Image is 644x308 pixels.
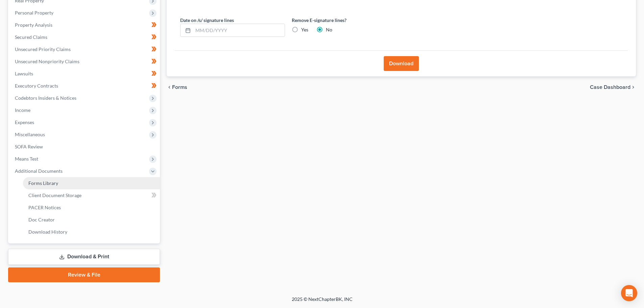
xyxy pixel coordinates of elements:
span: PACER Notices [28,205,61,210]
div: 2025 © NextChapterBK, INC [129,296,515,308]
span: Codebtors Insiders & Notices [15,95,76,101]
a: Forms Library [23,177,160,189]
span: Download History [28,229,67,235]
span: Expenses [15,119,34,125]
span: Lawsuits [15,71,33,76]
button: chevron_left Forms [167,85,196,90]
a: Secured Claims [9,31,160,43]
span: Case Dashboard [590,85,630,90]
a: Unsecured Nonpriority Claims [9,55,160,68]
span: Unsecured Nonpriority Claims [15,58,79,64]
span: Income [15,107,30,113]
span: Property Analysis [15,22,52,28]
a: Property Analysis [9,19,160,31]
label: No [326,26,332,33]
label: Date on /s/ signature lines [180,17,234,24]
span: Personal Property [15,10,53,16]
a: Unsecured Priority Claims [9,43,160,55]
span: Additional Documents [15,168,63,174]
span: Executory Contracts [15,83,58,89]
a: Lawsuits [9,68,160,80]
a: Doc Creator [23,214,160,226]
span: SOFA Review [15,144,43,149]
span: Secured Claims [15,34,47,40]
a: PACER Notices [23,202,160,214]
input: MM/DD/YYYY [193,24,285,37]
a: Client Document Storage [23,189,160,202]
span: Miscellaneous [15,132,45,137]
a: Download History [23,226,160,238]
a: Executory Contracts [9,80,160,92]
span: Forms [172,85,187,90]
label: Yes [301,26,308,33]
span: Forms Library [28,180,58,186]
label: Remove E-signature lines? [292,17,397,24]
a: Case Dashboard chevron_right [590,85,636,90]
a: Review & File [8,267,160,282]
span: Means Test [15,156,38,162]
span: Doc Creator [28,217,55,222]
span: Client Document Storage [28,192,81,198]
i: chevron_left [167,85,172,90]
a: SOFA Review [9,141,160,153]
a: Download & Print [8,249,160,265]
button: Download [384,56,419,71]
i: chevron_right [630,85,636,90]
div: Open Intercom Messenger [621,285,637,301]
span: Unsecured Priority Claims [15,46,71,52]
